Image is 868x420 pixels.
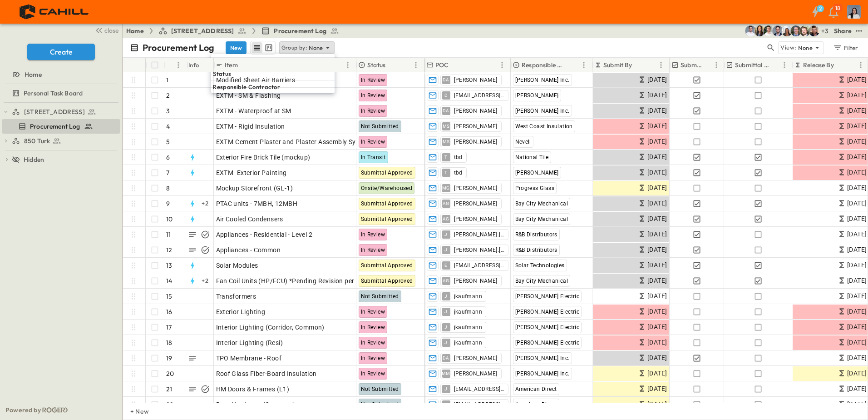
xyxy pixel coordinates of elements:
[454,76,498,84] span: [PERSON_NAME]
[836,60,846,70] button: Sort
[216,354,282,363] span: TPO Membrane - Roof
[819,5,822,12] h6: 2
[847,167,867,178] span: [DATE]
[166,292,172,301] p: 15
[216,122,285,131] span: EXTM - Rigid Insulation
[361,200,413,207] span: Submittal Approved
[309,43,323,52] p: None
[213,82,280,91] p: Responsible Contractor
[647,337,667,348] span: [DATE]
[2,86,120,100] div: Personal Task Boardtest
[847,75,867,85] span: [DATE]
[2,134,120,148] div: 850 Turktest
[454,185,498,192] span: [PERSON_NAME]
[444,327,447,327] span: J
[454,401,504,408] span: [EMAIL_ADDRESS][DOMAIN_NAME]
[799,25,810,36] img: Daniel Esposito (desposito@cahill-sf.com)
[361,355,385,361] span: In Review
[166,137,170,146] p: 5
[130,407,136,416] p: + New
[454,123,498,130] span: [PERSON_NAME]
[847,275,867,286] span: [DATE]
[515,123,573,130] span: West Coast Insulation
[847,121,867,131] span: [DATE]
[361,247,385,253] span: In Review
[166,91,170,100] p: 2
[647,167,667,178] span: [DATE]
[166,385,172,394] p: 21
[515,77,570,83] span: [PERSON_NAME] Inc.
[454,324,483,331] span: jkaufmann
[24,107,85,116] span: [STREET_ADDRESS]
[281,43,307,52] p: Group by:
[829,41,861,54] button: Filter
[225,60,238,70] p: Item
[361,401,399,408] span: Not Submitted
[763,25,774,36] img: Kyle Baltes (kbaltes@cahill-sf.com)
[578,60,589,70] button: Menu
[451,60,461,70] button: Sort
[216,153,311,162] span: Exterior Fire Brick Tile (mockup)
[515,185,555,191] span: Progress Glass
[2,119,120,134] div: Procurement Logtest
[361,293,399,300] span: Not Submitted
[274,26,326,35] span: Procurement Log
[443,110,449,111] span: DA
[515,139,531,145] span: Nevell
[772,60,782,70] button: Sort
[847,399,867,410] span: [DATE]
[647,275,667,286] span: [DATE]
[361,262,413,269] span: Submittal Approved
[166,307,172,316] p: 16
[442,373,450,374] span: MM
[361,231,385,238] span: In Review
[444,250,447,250] span: J
[126,26,144,35] a: Home
[522,60,567,70] p: Responsible Contractor
[166,184,170,193] p: 8
[853,25,864,36] button: test
[847,198,867,209] span: [DATE]
[847,260,867,270] span: [DATE]
[166,199,170,208] p: 9
[2,68,118,81] a: Home
[515,200,568,207] span: Bay City Mechanical
[216,245,281,255] span: Appliances - Common
[361,278,413,284] span: Submittal Approved
[24,136,50,145] span: 850 Turk
[24,89,83,98] span: Personal Task Board
[809,25,819,36] img: Lenny Charles (lcharles@cahill-sf.com)
[166,276,172,285] p: 14
[361,154,386,160] span: In Transit
[647,214,667,224] span: [DATE]
[454,339,483,346] span: jkaufmann
[780,43,796,53] p: View:
[166,323,172,332] p: 17
[847,322,867,332] span: [DATE]
[435,60,449,70] p: POC
[361,139,385,145] span: In Review
[187,58,214,72] div: Info
[166,75,168,85] p: 1
[515,370,570,377] span: [PERSON_NAME] Inc.
[444,172,447,173] span: T
[216,323,325,332] span: Interior Lighting (Corridor, Common)
[387,60,397,70] button: Sort
[443,358,449,358] span: DA
[361,386,399,392] span: Not Submitted
[847,5,861,19] img: Profile Picture
[216,106,291,115] span: EXTM - Waterproof at SM
[200,198,211,209] div: + 2
[454,169,463,176] span: tbd
[361,185,413,191] span: Onsite/Warehoused
[216,230,313,239] span: Appliances - Residential - Level 2
[126,26,345,35] nav: breadcrumbs
[803,60,834,70] p: Release By
[647,183,667,193] span: [DATE]
[568,60,578,70] button: Sort
[444,157,447,157] span: T
[647,306,667,317] span: [DATE]
[454,308,483,315] span: jkaufmann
